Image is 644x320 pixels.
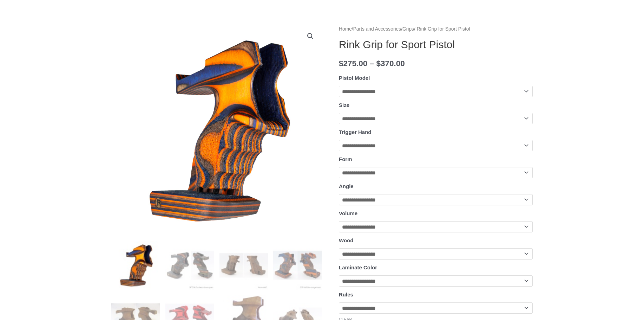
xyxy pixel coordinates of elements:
label: Trigger Hand [339,129,372,135]
label: Volume [339,210,357,216]
img: Rink Grip for Sport Pistol - Image 2 [165,241,214,290]
label: Laminate Color [339,264,377,270]
label: Rules [339,292,353,297]
img: Rink Grip for Sport Pistol - Image 4 [273,241,322,290]
label: Size [339,102,349,108]
span: $ [339,59,343,68]
img: Rink Grip for Sport Pistol - Image 3 [219,241,268,290]
label: Wood [339,237,353,243]
label: Pistol Model [339,75,370,81]
nav: Breadcrumb [339,25,533,34]
a: View full-screen image gallery [304,30,317,43]
span: – [370,59,374,68]
label: Angle [339,183,354,189]
label: Form [339,156,352,162]
h1: Rink Grip for Sport Pistol [339,38,533,51]
a: Grips [402,26,414,32]
bdi: 370.00 [376,59,405,68]
span: $ [376,59,381,68]
a: Home [339,26,352,32]
a: Parts and Accessories [353,26,401,32]
bdi: 275.00 [339,59,367,68]
img: Rink Grip for Sport Pistol [111,241,160,290]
